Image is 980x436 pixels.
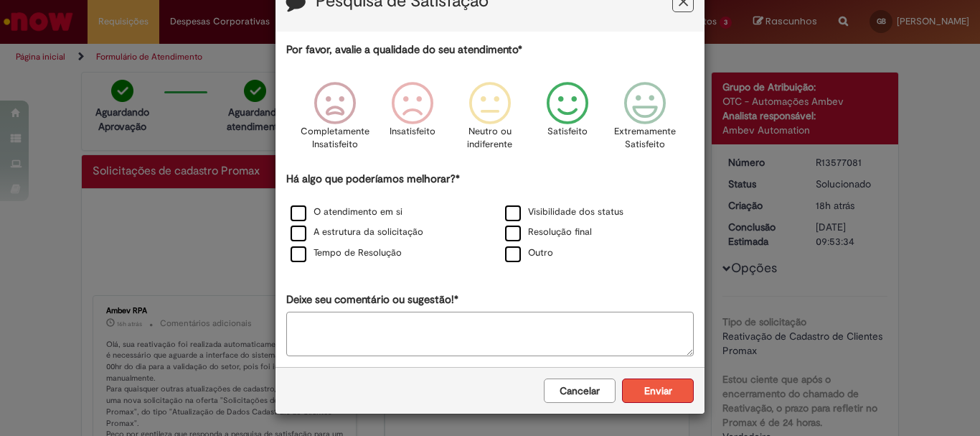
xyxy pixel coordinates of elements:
[453,71,527,170] div: Neutro ou indiferente
[544,379,616,403] button: Cancelar
[608,71,682,170] div: Extremamente Satisfeito
[547,125,588,139] p: Satisfeito
[622,379,694,403] button: Enviar
[376,71,449,170] div: Insatisfeito
[286,42,522,57] label: Por favor, avalie a qualidade do seu atendimento*
[291,246,402,260] label: Tempo de Resolução
[390,125,435,139] p: Insatisfeito
[614,125,676,152] p: Extremamente Satisfeito
[505,226,592,239] label: Resolução final
[291,226,423,239] label: A estrutura da solicitação
[286,172,694,264] div: Há algo que poderíamos melhorar?*
[505,246,553,260] label: Outro
[505,205,623,219] label: Visibilidade dos status
[531,71,604,170] div: Satisfeito
[464,125,516,152] p: Neutro ou indiferente
[286,292,458,307] label: Deixe seu comentário ou sugestão!*
[291,205,402,219] label: O atendimento em si
[298,71,371,170] div: Completamente Insatisfeito
[301,125,369,152] p: Completamente Insatisfeito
